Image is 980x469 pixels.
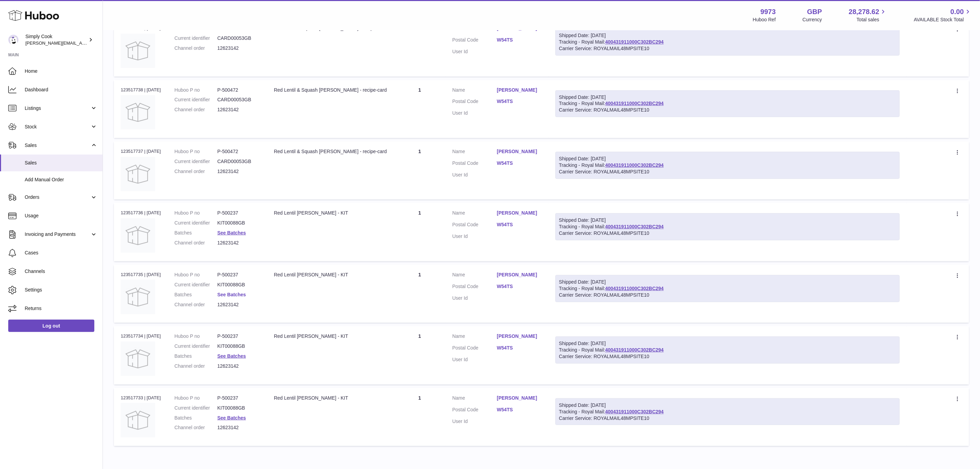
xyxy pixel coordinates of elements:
[217,333,260,340] dd: P-500237
[394,388,446,446] td: 1
[175,106,217,113] dt: Channel order
[175,415,217,421] dt: Batches
[25,213,97,219] span: Usage
[394,203,446,261] td: 1
[217,96,260,103] dd: CARD00053GB
[175,168,217,175] dt: Channel order
[25,176,97,183] span: Add Manual Order
[217,230,246,236] a: See Batches
[274,272,387,278] div: Red Lentil [PERSON_NAME] - KIT
[175,158,217,165] dt: Current identifier
[559,156,896,162] div: Shipped Date: [DATE]
[175,35,217,42] dt: Current identifier
[175,333,217,340] dt: Huboo P no
[497,345,542,351] a: W54TS
[605,286,663,291] a: 400431911000C302BC294
[849,7,887,23] a: 28,278.62 Total sales
[497,407,542,413] a: W54TS
[760,7,776,16] strong: 9973
[8,320,94,332] a: Log out
[217,87,260,93] dd: P-500472
[452,110,497,116] dt: User Id
[849,7,879,16] span: 28,278.62
[217,35,260,42] dd: CARD00053GB
[217,148,260,155] dd: P-500472
[175,395,217,401] dt: Huboo P no
[394,18,446,76] td: 1
[121,342,155,376] img: no-photo.jpg
[175,220,217,226] dt: Current identifier
[175,363,217,369] dt: Channel order
[217,210,260,216] dd: P-500237
[121,280,155,314] img: no-photo.jpg
[753,16,776,23] div: Huboo Ref
[121,272,161,278] div: 123517735 | [DATE]
[452,283,497,291] dt: Postal Code
[452,210,497,218] dt: Name
[121,403,155,437] img: no-photo.jpg
[452,333,497,341] dt: Name
[175,353,217,359] dt: Batches
[175,301,217,308] dt: Channel order
[25,105,90,112] span: Listings
[497,87,542,93] a: [PERSON_NAME]
[274,395,387,401] div: Red Lentil [PERSON_NAME] - KIT
[25,33,87,46] div: Simply Cook
[452,233,497,240] dt: User Id
[217,301,260,308] dd: 12623142
[217,240,260,246] dd: 12623142
[497,272,542,278] a: [PERSON_NAME]
[497,37,542,43] a: W54TS
[25,194,90,201] span: Orders
[555,336,900,364] div: Tracking - Royal Mail:
[217,405,260,411] dd: KIT00088GB
[175,230,217,236] dt: Batches
[175,291,217,298] dt: Batches
[452,418,497,425] dt: User Id
[8,35,19,45] img: emma@simplycook.com
[121,87,161,93] div: 123517738 | [DATE]
[217,106,260,113] dd: 12623142
[175,96,217,103] dt: Current identifier
[559,32,896,39] div: Shipped Date: [DATE]
[175,272,217,278] dt: Huboo P no
[497,98,542,105] a: W54TS
[121,218,155,253] img: no-photo.jpg
[559,353,896,360] div: Carrier Service: ROYALMAIL48MPSITE10
[605,347,663,353] a: 400431911000C302BC294
[217,158,260,165] dd: CARD00053GB
[274,148,387,155] div: Red Lentil & Squash [PERSON_NAME] - recipe-card
[559,230,896,237] div: Carrier Service: ROYALMAIL48MPSITE10
[559,402,896,409] div: Shipped Date: [DATE]
[217,168,260,175] dd: 12623142
[497,160,542,167] a: W54TS
[25,87,97,93] span: Dashboard
[559,292,896,298] div: Carrier Service: ROYALMAIL48MPSITE10
[175,87,217,93] dt: Huboo P no
[175,240,217,246] dt: Channel order
[555,90,900,117] div: Tracking - Royal Mail:
[497,333,542,340] a: [PERSON_NAME]
[555,152,900,179] div: Tracking - Royal Mail:
[807,7,822,16] strong: GBP
[452,160,497,168] dt: Postal Code
[559,415,896,422] div: Carrier Service: ROYALMAIL48MPSITE10
[121,34,155,68] img: no-photo.jpg
[121,395,161,401] div: 123517733 | [DATE]
[121,95,155,129] img: no-photo.jpg
[394,265,446,323] td: 1
[555,398,900,425] div: Tracking - Royal Mail:
[217,292,246,297] a: See Batches
[217,45,260,52] dd: 12623142
[175,424,217,431] dt: Channel order
[559,279,896,285] div: Shipped Date: [DATE]
[497,221,542,228] a: W54TS
[394,326,446,384] td: 1
[274,87,387,93] div: Red Lentil & Squash [PERSON_NAME] - recipe-card
[25,124,90,130] span: Stock
[25,268,97,275] span: Channels
[25,68,97,75] span: Home
[497,210,542,216] a: [PERSON_NAME]
[25,40,138,46] span: [PERSON_NAME][EMAIL_ADDRESS][DOMAIN_NAME]
[559,94,896,101] div: Shipped Date: [DATE]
